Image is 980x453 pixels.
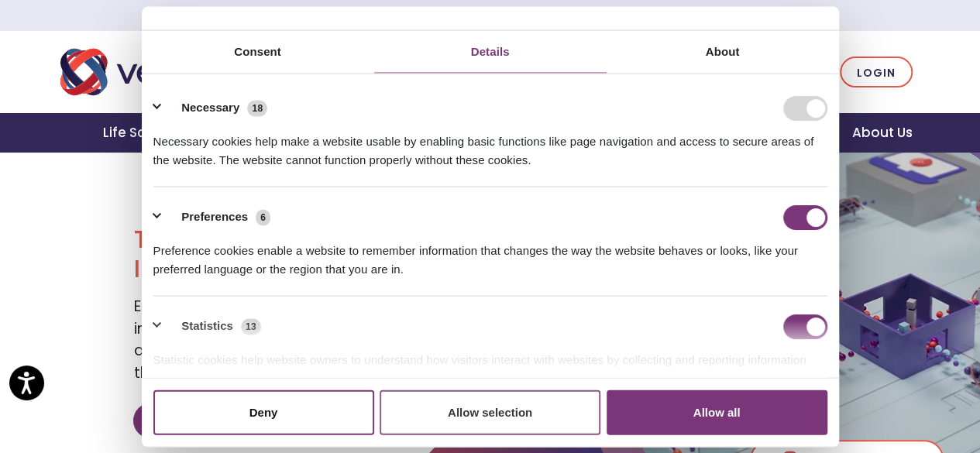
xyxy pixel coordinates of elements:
h1: Transforming Health, Insightfully® [133,225,478,284]
label: Preferences [181,208,248,226]
div: Statistic cookies help website owners to understand how visitors interact with websites by collec... [153,338,827,387]
a: Details [374,30,607,73]
button: Necessary (18) [153,95,277,120]
label: Necessary [181,99,239,117]
a: Consent [142,30,374,73]
button: Allow selection [380,390,600,434]
button: Allow all [607,390,827,434]
a: Discover Veradigm's Value [133,403,373,438]
a: Life Sciences [84,113,213,153]
button: Statistics (13) [153,314,271,338]
div: Necessary cookies help make a website usable by enabling basic functions like page navigation and... [153,120,827,169]
a: About [607,30,839,73]
img: Veradigm logo [60,46,273,98]
button: Deny [153,390,374,434]
a: About Us [833,113,930,153]
button: Preferences (6) [153,204,280,229]
a: Login [840,57,913,88]
div: Preference cookies enable a website to remember information that changes the way the website beha... [153,229,827,278]
label: Statistics [181,317,233,335]
span: Empowering our clients with trusted data, insights, and solutions to help reduce costs and improv... [133,296,474,383]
